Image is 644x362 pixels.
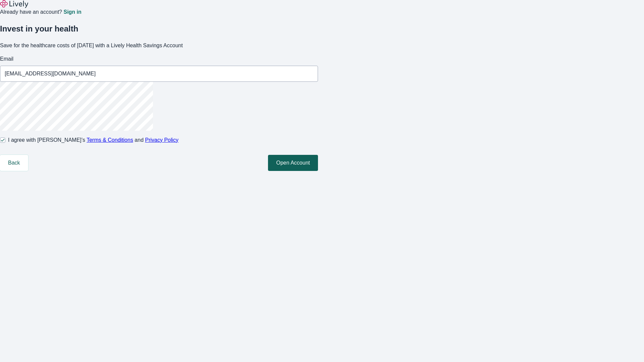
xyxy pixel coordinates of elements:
[8,136,178,144] span: I agree with [PERSON_NAME]’s and
[268,155,318,171] button: Open Account
[63,9,81,15] a: Sign in
[145,137,179,143] a: Privacy Policy
[87,137,133,143] a: Terms & Conditions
